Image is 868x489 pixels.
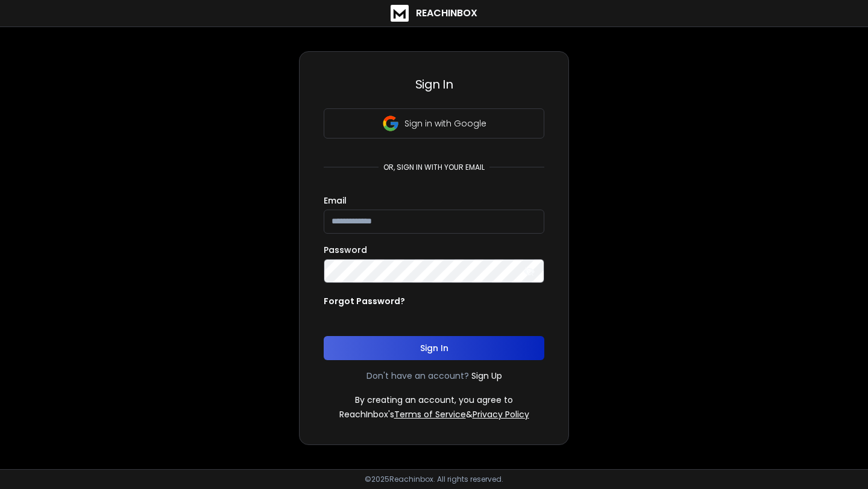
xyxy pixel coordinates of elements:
h1: ReachInbox [416,6,477,20]
button: Sign in with Google [324,108,544,139]
a: ReachInbox [391,5,477,22]
h3: Sign In [324,76,544,93]
label: Password [324,246,367,254]
p: ReachInbox's & [339,408,529,420]
button: Sign In [324,336,544,360]
img: logo [391,5,409,22]
a: Terms of Service [394,408,466,420]
a: Sign Up [471,370,502,382]
label: Email [324,196,347,205]
p: Sign in with Google [404,117,486,129]
p: © 2025 Reachinbox. All rights reserved. [365,475,503,484]
p: Don't have an account? [366,370,469,382]
p: or, sign in with your email [379,163,489,172]
p: By creating an account, you agree to [355,394,513,406]
p: Forgot Password? [324,295,405,307]
a: Privacy Policy [473,408,529,420]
